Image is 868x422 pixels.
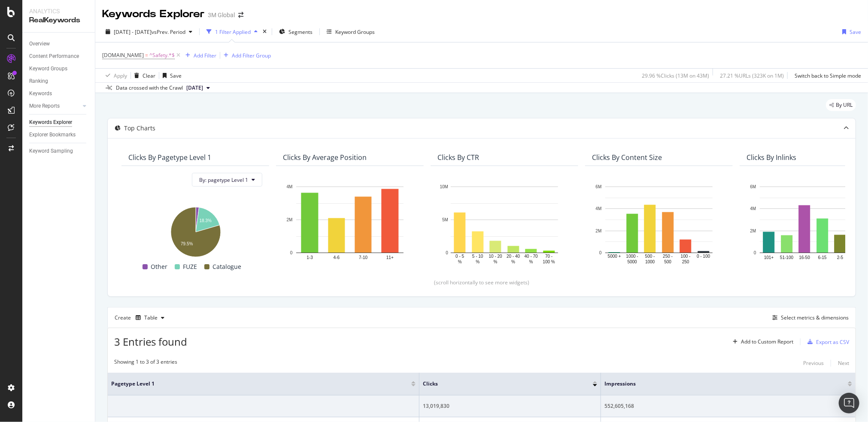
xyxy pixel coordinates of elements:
[599,250,602,255] text: 0
[128,153,211,162] div: Clicks By pagetype Level 1
[816,338,849,346] div: Export as CSV
[804,335,849,349] button: Export as CSV
[29,39,50,48] div: Overview
[213,262,242,272] span: Catalogue
[29,39,89,48] a: Overview
[780,256,794,260] text: 51-100
[29,15,88,25] div: RealKeywords
[359,256,367,260] text: 7-10
[114,358,177,368] div: Showing 1 to 3 of 3 entries
[386,256,394,260] text: 11+
[29,64,67,73] div: Keyword Groups
[781,314,849,321] div: Select metrics & dimensions
[29,52,79,61] div: Content Performance
[29,77,89,86] a: Ranking
[440,184,448,189] text: 10M
[826,99,856,111] div: legacy label
[116,84,183,92] div: Data crossed with the Crawl
[682,260,689,265] text: 250
[750,184,756,189] text: 6M
[152,28,185,36] span: vs Prev. Period
[182,50,216,60] button: Add Filter
[543,260,555,265] text: 100 %
[159,69,182,82] button: Save
[220,50,271,60] button: Add Filter Group
[799,256,810,260] text: 16-50
[287,184,293,189] text: 4M
[437,182,571,265] svg: A chart.
[592,153,662,162] div: Clicks By Content Size
[29,89,52,98] div: Keywords
[818,256,827,260] text: 6-15
[232,52,271,59] div: Add Filter Group
[446,250,448,255] text: 0
[29,64,89,73] a: Keyword Groups
[628,260,637,265] text: 5000
[186,84,203,92] span: 2024 Sep. 22nd
[114,28,152,36] span: [DATE] - [DATE]
[664,260,671,265] text: 500
[144,315,158,320] div: Table
[838,359,849,367] div: Next
[131,69,155,82] button: Clear
[287,217,293,222] text: 2M
[791,69,861,82] button: Switch back to Simple mode
[183,83,213,93] button: [DATE]
[102,51,144,59] span: [DOMAIN_NAME]
[283,182,417,265] div: A chart.
[837,256,844,260] text: 2-5
[511,260,515,265] text: %
[592,182,726,265] div: A chart.
[663,254,673,259] text: 250 -
[604,402,852,410] div: 552,605,168
[795,72,861,79] div: Switch back to Simple mode
[29,118,72,127] div: Keywords Explorer
[29,102,60,111] div: More Reports
[290,250,293,255] text: 0
[29,7,88,15] div: Analytics
[604,380,835,388] span: Impressions
[645,260,655,265] text: 1000
[750,207,756,211] text: 4M
[437,153,479,162] div: Clicks By CTR
[335,28,375,36] div: Keyword Groups
[626,254,638,259] text: 1000 -
[114,72,127,79] div: Apply
[507,254,520,259] text: 20 - 40
[494,260,498,265] text: %
[839,393,859,413] div: Open Intercom Messenger
[850,28,861,36] div: Save
[145,51,148,59] span: =
[838,358,849,368] button: Next
[288,28,313,36] span: Segments
[423,380,580,388] span: Clicks
[149,49,175,61] span: ^Safety.*$
[192,173,262,187] button: By: pagetype Level 1
[803,358,824,368] button: Previous
[608,254,621,259] text: 5000 +
[458,260,462,265] text: %
[764,256,774,260] text: 101+
[525,254,538,259] text: 40 - 70
[741,339,793,344] div: Add to Custom Report
[283,153,367,162] div: Clicks By Average Position
[132,311,168,325] button: Table
[455,254,464,259] text: 0 - 5
[199,176,248,184] span: By: pagetype Level 1
[307,256,313,260] text: 1-3
[645,254,655,259] text: 500 -
[102,7,204,21] div: Keywords Explorer
[803,359,824,367] div: Previous
[334,256,340,260] text: 4-6
[114,335,187,349] span: 3 Entries found
[754,250,756,255] text: 0
[128,203,262,258] svg: A chart.
[476,260,480,265] text: %
[29,89,89,98] a: Keywords
[183,262,197,272] span: FUZE
[151,262,168,272] span: Other
[29,102,80,111] a: More Reports
[276,25,316,39] button: Segments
